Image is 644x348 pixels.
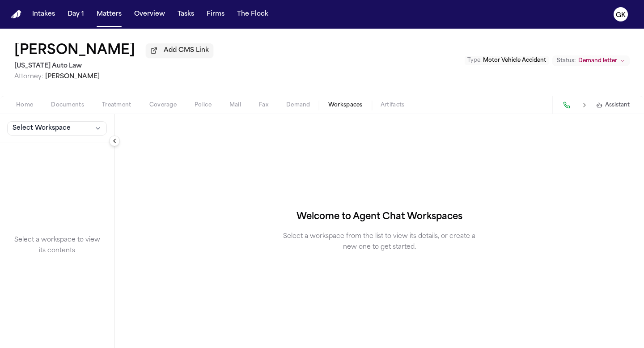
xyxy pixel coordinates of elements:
button: Collapse sidebar [109,136,120,146]
span: Demand letter [578,57,617,64]
a: Home [11,10,21,19]
h2: Welcome to Agent Chat Workspaces [297,210,462,224]
img: Finch Logo [11,10,21,19]
span: Assistant [605,102,630,109]
span: Type : [467,58,482,63]
p: Select a workspace from the list to view its details, or create a new one to get started. [279,231,479,253]
span: Motor Vehicle Accident [483,58,546,63]
h1: [PERSON_NAME] [14,43,135,59]
button: The Flock [233,6,272,22]
span: Documents [51,102,84,109]
button: Day 1 [64,6,88,22]
span: Treatment [102,102,131,109]
button: Make a Call [560,99,573,111]
button: Matters [93,6,125,22]
span: Fax [259,102,268,109]
button: Assistant [596,102,630,109]
span: Artifacts [381,102,405,109]
button: Intakes [29,6,59,22]
span: Home [16,102,33,109]
span: Mail [229,102,241,109]
button: Add CMS Link [146,43,213,58]
button: Edit Type: Motor Vehicle Accident [465,56,549,65]
span: Add CMS Link [164,46,209,55]
h2: [US_STATE] Auto Law [14,61,213,72]
button: Change status from Demand letter [552,55,630,66]
span: Demand [286,102,310,109]
span: Workspaces [328,102,363,109]
button: Firms [203,6,228,22]
span: Attorney: [14,73,43,80]
span: Status: [557,57,576,64]
button: Select Workspace [7,121,107,136]
p: Select a workspace to view its contents [11,235,103,256]
span: Coverage [149,102,177,109]
button: Tasks [174,6,198,22]
span: Police [195,102,212,109]
button: Edit matter name [14,43,135,59]
span: [PERSON_NAME] [45,73,100,80]
button: Overview [131,6,169,22]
